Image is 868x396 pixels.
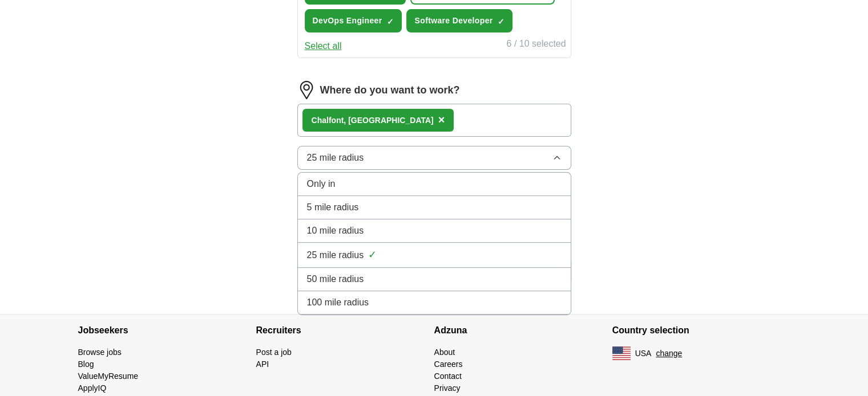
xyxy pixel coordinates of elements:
[368,247,377,263] span: ✓
[434,371,462,381] a: Contact
[305,39,342,53] button: Select all
[307,272,364,286] span: 50 mile radius
[78,348,122,357] a: Browse jobs
[307,248,364,262] span: 25 mile radius
[78,371,139,381] a: ValueMyResume
[434,383,461,393] a: Privacy
[256,348,292,357] a: Post a job
[434,348,455,357] a: About
[320,83,460,98] label: Where do you want to work?
[656,348,682,360] button: change
[434,360,463,369] a: Careers
[78,383,107,393] a: ApplyIQ
[297,81,316,99] img: location.png
[307,296,369,309] span: 100 mile radius
[414,15,492,27] span: Software Developer
[612,315,790,346] h4: Country selection
[307,177,336,191] span: Only in
[497,17,504,26] span: ✓
[438,112,445,129] button: ×
[506,37,566,53] div: 6 / 10 selected
[78,360,94,369] a: Blog
[307,224,364,238] span: 10 mile radius
[312,115,434,126] div: , [GEOGRAPHIC_DATA]
[386,17,393,26] span: ✓
[297,146,571,170] button: 25 mile radius
[256,360,269,369] a: API
[313,15,382,27] span: DevOps Engineer
[612,346,631,360] img: US flag
[312,116,344,125] strong: Chalfont
[406,9,512,32] button: Software Developer✓
[307,201,359,214] span: 5 mile radius
[305,9,402,32] button: DevOps Engineer✓
[307,151,364,165] span: 25 mile radius
[438,113,445,126] span: ×
[635,348,652,360] span: USA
